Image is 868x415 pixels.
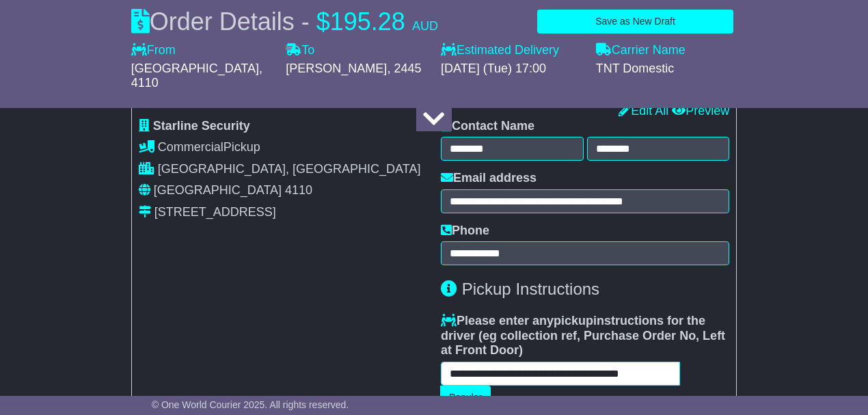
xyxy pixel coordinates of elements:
label: Please enter any instructions for the driver ( ) [441,314,729,358]
span: Pickup Instructions [462,280,599,298]
div: Pickup [139,140,427,155]
span: , 4110 [131,62,262,90]
label: To [286,43,314,58]
span: [GEOGRAPHIC_DATA], [GEOGRAPHIC_DATA] [158,162,421,176]
label: Phone [441,224,489,239]
label: From [131,43,176,58]
span: , 2445 [387,62,421,75]
span: eg collection ref, Purchase Order No, Left at Front Door [441,329,725,358]
span: [GEOGRAPHIC_DATA] [154,183,282,197]
div: [STREET_ADDRESS] [154,205,276,220]
button: Save as New Draft [537,10,734,34]
span: © One World Courier 2025. All rights reserved. [152,399,349,410]
span: pickup [554,314,593,327]
span: Starline Security [153,119,250,133]
span: Commercial [158,140,223,154]
span: 4110 [285,183,312,197]
button: Popular [440,386,491,410]
span: [GEOGRAPHIC_DATA] [131,62,259,75]
label: Estimated Delivery [441,43,582,58]
label: Email address [441,171,537,186]
span: AUD [412,19,438,33]
div: Order Details - [131,7,438,36]
div: [DATE] (Tue) 17:00 [441,62,582,77]
span: [PERSON_NAME] [286,62,387,75]
div: TNT Domestic [596,62,737,77]
span: 195.28 [330,8,405,36]
label: Carrier Name [596,43,686,58]
span: $ [316,8,330,36]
